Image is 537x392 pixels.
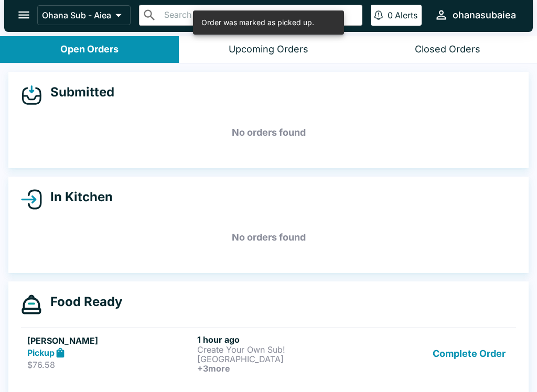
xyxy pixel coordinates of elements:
[395,10,417,20] p: Alerts
[37,5,131,25] button: Ohana Sub - Aiea
[197,345,363,354] p: Create Your Own Sub!
[453,9,516,21] div: ohanasubaiea
[388,10,393,20] p: 0
[229,43,308,56] div: Upcoming Orders
[60,43,119,56] div: Open Orders
[42,84,114,100] h4: Submitted
[197,354,363,364] p: [GEOGRAPHIC_DATA]
[27,347,55,358] strong: Pickup
[42,294,122,310] h4: Food Ready
[10,2,37,28] button: open drawer
[21,219,516,256] h5: No orders found
[415,43,480,56] div: Closed Orders
[21,328,516,379] a: [PERSON_NAME]Pickup$76.581 hour agoCreate Your Own Sub![GEOGRAPHIC_DATA]+3moreComplete Order
[42,189,113,205] h4: In Kitchen
[42,10,111,20] p: Ohana Sub - Aiea
[201,14,314,31] div: Order was marked as picked up.
[197,364,363,373] h6: + 3 more
[27,334,193,347] h5: [PERSON_NAME]
[428,334,510,373] button: Complete Order
[27,360,193,370] p: $76.58
[430,4,520,26] button: ohanasubaiea
[161,8,358,23] input: Search orders by name or phone number
[21,114,516,151] h5: No orders found
[197,334,363,345] h6: 1 hour ago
